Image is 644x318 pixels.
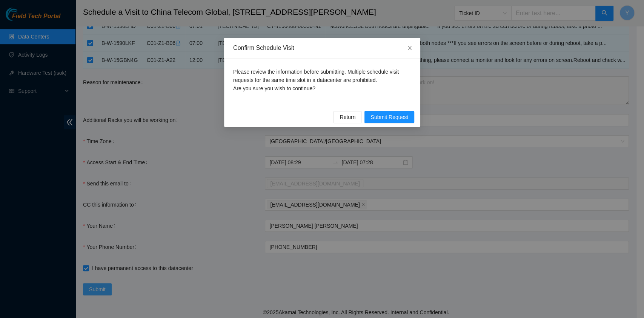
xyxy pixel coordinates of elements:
span: Submit Request [370,113,408,121]
p: Please review the information before submitting. Multiple schedule visit requests for the same ti... [233,68,411,93]
button: Return [334,111,361,123]
button: Close [399,38,420,59]
span: Return [340,113,355,121]
span: close [407,45,413,51]
button: Submit Request [364,111,414,123]
div: Confirm Schedule Visit [233,44,411,52]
